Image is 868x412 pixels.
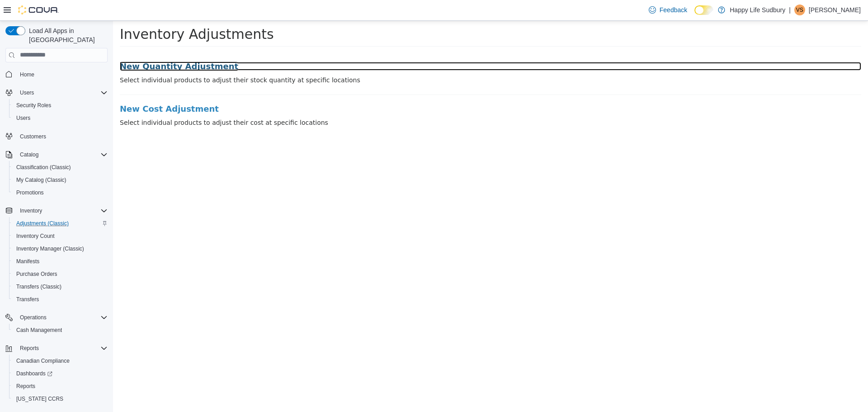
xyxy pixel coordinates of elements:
[16,176,66,184] span: My Catalog (Classic)
[16,131,108,142] span: Customers
[16,164,71,171] span: Classification (Classic)
[660,5,687,14] span: Feedback
[16,312,50,323] button: Operations
[7,97,748,107] p: Select individual products to adjust their cost at specific locations
[13,256,43,267] a: Manifests
[13,368,56,379] a: Dashboards
[13,368,108,379] span: Dashboards
[16,283,61,290] span: Transfers (Classic)
[16,327,62,334] span: Cash Management
[16,189,44,196] span: Promotions
[18,5,59,14] img: Cova
[789,5,791,15] p: |
[9,393,111,405] button: [US_STATE] CCRS
[13,355,73,366] a: Canadian Compliance
[13,231,58,242] a: Inventory Count
[9,242,111,255] button: Inventory Manager (Classic)
[13,269,108,279] span: Purchase Orders
[16,87,108,98] span: Users
[16,149,108,160] span: Catalog
[13,294,42,305] a: Transfers
[9,367,111,380] a: Dashboards
[13,113,34,123] a: Users
[794,5,805,15] div: Victoria Suotaila
[16,87,38,98] button: Users
[16,395,63,403] span: [US_STATE] CCRS
[13,218,108,229] span: Adjustments (Classic)
[16,220,69,227] span: Adjustments (Classic)
[645,1,691,19] a: Feedback
[7,41,748,50] a: New Quantity Adjustment
[13,381,39,392] a: Reports
[13,162,108,173] span: Classification (Classic)
[13,256,108,267] span: Manifests
[16,149,42,160] button: Catalog
[13,269,61,279] a: Purchase Orders
[13,243,88,254] a: Inventory Manager (Classic)
[9,280,111,293] button: Transfers (Classic)
[2,204,111,217] button: Inventory
[13,325,66,336] a: Cash Management
[16,69,108,80] span: Home
[13,175,70,185] a: My Catalog (Classic)
[2,86,111,99] button: Users
[16,258,39,265] span: Manifests
[16,343,42,354] button: Reports
[20,151,38,158] span: Catalog
[16,102,51,109] span: Security Roles
[2,130,111,143] button: Customers
[694,5,713,15] input: Dark Mode
[16,205,108,216] span: Inventory
[20,314,47,321] span: Operations
[16,270,57,278] span: Purchase Orders
[16,114,30,122] span: Users
[16,296,39,303] span: Transfers
[13,100,108,111] span: Security Roles
[16,383,35,390] span: Reports
[9,112,111,124] button: Users
[13,393,108,404] span: Washington CCRS
[13,187,108,198] span: Promotions
[16,343,108,354] span: Reports
[16,205,46,216] button: Inventory
[9,161,111,174] button: Classification (Classic)
[13,393,67,404] a: [US_STATE] CCRS
[2,342,111,355] button: Reports
[9,99,111,112] button: Security Roles
[13,175,108,185] span: My Catalog (Classic)
[2,148,111,161] button: Catalog
[7,55,748,64] p: Select individual products to adjust their stock quantity at specific locations
[25,26,108,44] span: Load All Apps in [GEOGRAPHIC_DATA]
[9,186,111,199] button: Promotions
[809,5,861,15] p: [PERSON_NAME]
[13,162,75,173] a: Classification (Classic)
[9,174,111,186] button: My Catalog (Classic)
[9,293,111,306] button: Transfers
[9,217,111,230] button: Adjustments (Classic)
[796,5,803,15] span: VS
[7,84,748,93] a: New Cost Adjustment
[20,89,34,96] span: Users
[13,355,108,366] span: Canadian Compliance
[9,324,111,336] button: Cash Management
[16,245,84,252] span: Inventory Manager (Classic)
[9,268,111,280] button: Purchase Orders
[16,232,55,240] span: Inventory Count
[9,380,111,393] button: Reports
[13,294,108,305] span: Transfers
[9,255,111,268] button: Manifests
[16,357,70,365] span: Canadian Compliance
[9,230,111,242] button: Inventory Count
[13,381,108,392] span: Reports
[20,133,46,140] span: Customers
[16,131,50,142] a: Customers
[20,207,42,214] span: Inventory
[730,5,785,15] p: Happy Life Sudbury
[16,69,38,80] a: Home
[16,370,52,377] span: Dashboards
[13,325,108,336] span: Cash Management
[13,113,108,123] span: Users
